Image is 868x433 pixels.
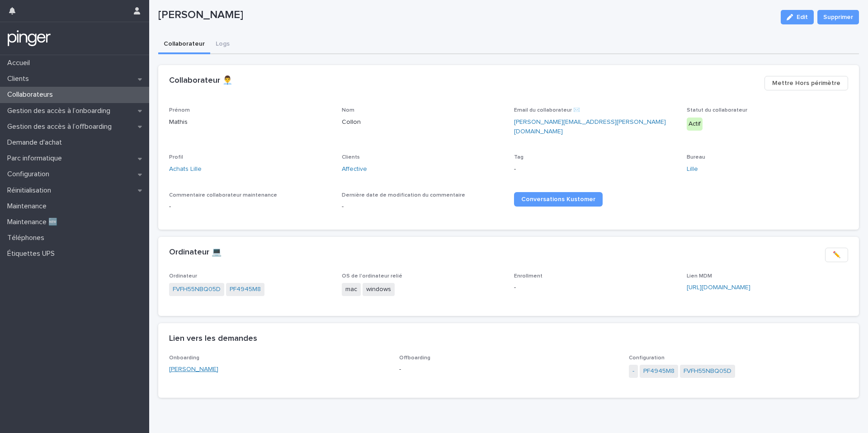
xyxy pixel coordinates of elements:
p: Maintenance 🆕 [4,218,65,226]
p: - [514,165,676,174]
span: Enrollment [514,273,542,279]
p: Téléphones [4,234,52,242]
button: ✏️ [825,248,848,262]
p: - [514,283,676,292]
h2: Ordinateur 💻 [169,248,222,258]
p: Réinitialisation [4,186,58,195]
a: Achats Lille [169,165,202,174]
p: Maintenance [4,202,54,211]
a: FVFH55NBQ05D [173,285,221,294]
span: Offboarding [399,355,430,361]
span: Tag [514,155,524,160]
span: Clients [342,155,360,160]
span: Bureau [687,155,705,160]
span: Lien MDM [687,273,712,279]
div: Actif [687,118,703,131]
p: Accueil [4,59,37,67]
img: mTgBEunGTSyRkCgitkcU [7,29,51,47]
span: Nom [342,108,354,113]
a: FVFH55NBQ05D [684,367,731,376]
span: ✏️ [833,250,840,259]
span: OS de l'ordinateur relié [342,273,402,279]
span: Statut du collaborateur [687,108,747,113]
p: Collaborateurs [4,90,60,99]
span: Ordinateur [169,273,197,279]
button: Logs [210,35,235,54]
p: Demande d'achat [4,138,69,147]
a: Affective [342,165,367,174]
span: mac [342,283,361,296]
a: [URL][DOMAIN_NAME] [687,284,750,291]
a: - [632,367,634,376]
p: - [169,202,331,212]
span: Prénom [169,108,190,113]
span: Onboarding [169,355,199,361]
span: Supprimer [823,13,853,22]
button: Mettre Hors périmètre [764,76,848,90]
button: Supprimer [817,10,859,24]
p: Clients [4,75,36,83]
a: PF4945M8 [230,285,261,294]
a: Conversations Kustomer [514,192,603,207]
button: Edit [781,10,814,24]
p: - [342,202,504,212]
span: Mettre Hors périmètre [772,79,840,88]
a: [PERSON_NAME] [169,365,218,374]
a: PF4945M8 [643,367,675,376]
span: Profil [169,155,183,160]
h2: Collaborateur 👨‍💼 [169,76,232,86]
p: Parc informatique [4,154,69,163]
p: Configuration [4,170,57,179]
span: Conversations Kustomer [521,196,595,202]
span: windows [363,283,395,296]
span: Email du collaborateur ✉️ [514,108,580,113]
a: Lille [687,165,698,174]
span: Commentaire collaborateur maintenance [169,193,277,198]
p: Gestion des accès à l’onboarding [4,107,118,115]
span: Configuration [629,355,665,361]
p: Collon [342,118,504,127]
p: - [399,365,618,374]
p: Mathis [169,118,331,127]
p: Étiquettes UPS [4,249,62,258]
a: [PERSON_NAME][EMAIL_ADDRESS][PERSON_NAME][DOMAIN_NAME] [514,119,666,135]
button: Collaborateur [158,35,210,54]
span: Edit [797,14,808,20]
p: Gestion des accès à l’offboarding [4,122,119,131]
p: [PERSON_NAME] [158,9,774,22]
span: Dernière date de modification du commentaire [342,193,465,198]
h2: Lien vers les demandes [169,334,257,344]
